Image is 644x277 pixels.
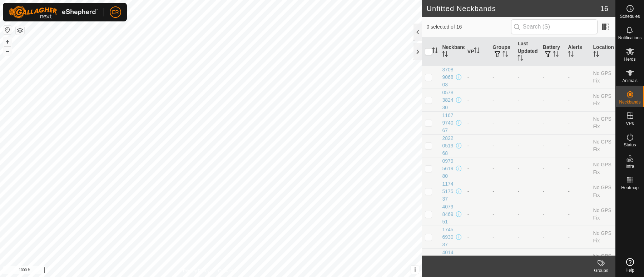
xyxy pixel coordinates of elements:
[490,111,515,134] td: -
[3,26,12,34] button: Reset Map
[625,268,634,272] span: Help
[590,66,615,89] td: No GPS Fix
[540,89,565,111] td: -
[553,52,559,58] p-sorticon: Activate to sort
[565,111,590,134] td: -
[517,74,519,80] span: -
[540,111,565,134] td: -
[414,267,416,273] span: i
[621,186,639,190] span: Heatmap
[467,188,469,194] app-display-virtual-paddock-transition: -
[565,180,590,203] td: -
[442,66,454,89] div: 3708906803
[600,3,608,14] span: 16
[593,52,599,58] p-sorticon: Activate to sort
[442,180,454,203] div: 1174517537
[467,211,469,217] app-display-virtual-paddock-transition: -
[490,37,515,66] th: Groups
[467,97,469,103] app-display-virtual-paddock-transition: -
[590,226,615,248] td: No GPS Fix
[465,37,490,66] th: VP
[502,52,508,58] p-sorticon: Activate to sort
[590,203,615,226] td: No GPS Fix
[616,255,644,275] a: Help
[16,26,24,35] button: Map Layers
[540,180,565,203] td: -
[467,234,469,240] app-display-virtual-paddock-transition: -
[626,121,634,126] span: VPs
[568,52,574,58] p-sorticon: Activate to sort
[517,56,523,62] p-sorticon: Activate to sort
[3,37,12,46] button: +
[490,248,515,271] td: -
[442,112,454,134] div: 1167974067
[9,6,98,19] img: Gallagher Logo
[590,37,615,66] th: Location
[517,211,519,217] span: -
[620,14,640,19] span: Schedules
[618,36,641,40] span: Notifications
[590,157,615,180] td: No GPS Fix
[442,135,454,157] div: 2822051968
[442,52,448,58] p-sorticon: Activate to sort
[218,268,239,274] a: Contact Us
[517,97,519,103] span: -
[590,134,615,157] td: No GPS Fix
[540,157,565,180] td: -
[622,79,638,83] span: Animals
[565,248,590,271] td: -
[426,23,511,31] span: 0 selected of 16
[490,134,515,157] td: -
[467,120,469,126] app-display-virtual-paddock-transition: -
[490,203,515,226] td: -
[565,89,590,111] td: -
[624,57,635,61] span: Herds
[490,157,515,180] td: -
[112,9,119,16] span: ER
[565,66,590,89] td: -
[590,89,615,111] td: No GPS Fix
[511,19,598,34] input: Search (S)
[490,180,515,203] td: -
[3,47,12,55] button: –
[587,267,615,274] div: Groups
[490,226,515,248] td: -
[565,37,590,66] th: Alerts
[540,226,565,248] td: -
[590,248,615,271] td: No GPS Fix
[474,49,480,54] p-sorticon: Activate to sort
[590,180,615,203] td: No GPS Fix
[517,188,519,194] span: -
[467,74,469,80] app-display-virtual-paddock-transition: -
[515,37,540,66] th: Last Updated
[467,143,469,148] app-display-virtual-paddock-transition: -
[442,89,454,111] div: 0578382430
[442,226,454,248] div: 1745693037
[442,203,454,226] div: 4079846951
[439,37,464,66] th: Neckband
[490,89,515,111] td: -
[467,166,469,171] app-display-virtual-paddock-transition: -
[625,164,634,168] span: Infra
[565,134,590,157] td: -
[490,66,515,89] td: -
[411,266,419,274] button: i
[624,143,636,147] span: Status
[442,157,454,180] div: 0979561980
[432,49,438,54] p-sorticon: Activate to sort
[565,226,590,248] td: -
[442,249,454,271] div: 4014131065
[517,166,519,171] span: -
[540,66,565,89] td: -
[517,234,519,240] span: -
[540,37,565,66] th: Battery
[619,100,640,104] span: Neckbands
[517,120,519,126] span: -
[183,268,210,274] a: Privacy Policy
[540,134,565,157] td: -
[540,248,565,271] td: -
[590,111,615,134] td: No GPS Fix
[517,143,519,148] span: -
[540,203,565,226] td: -
[565,157,590,180] td: -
